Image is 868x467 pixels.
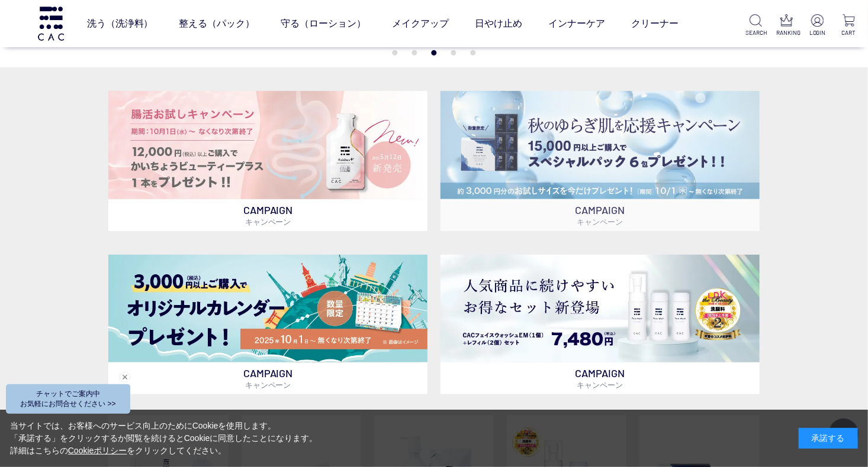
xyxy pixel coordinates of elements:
[393,7,449,40] a: メイクアップ
[745,28,766,37] p: SEARCH
[10,420,318,457] div: 当サイトでは、お客様へのサービス向上のためにCookieを使用します。 「承諾する」をクリックするか閲覧を続けるとCookieに同意したことになります。 詳細はこちらの をクリックしてください。
[441,199,760,231] p: CAMPAIGN
[577,217,623,226] span: キャンペーン
[808,14,828,37] a: LOGIN
[68,446,127,455] a: Cookieポリシー
[441,362,760,394] p: CAMPAIGN
[441,91,760,199] img: スペシャルパックお試しプレゼント
[745,14,766,37] a: SEARCH
[577,380,623,390] span: キャンペーン
[441,255,760,395] a: フェイスウォッシュ＋レフィル2個セット フェイスウォッシュ＋レフィル2個セット CAMPAIGNキャンペーン
[441,255,760,363] img: フェイスウォッシュ＋レフィル2個セット
[799,428,858,449] div: 承諾する
[838,14,859,37] a: CART
[808,28,828,37] p: LOGIN
[108,255,427,363] img: カレンダープレゼント
[36,7,66,40] img: logo
[549,7,606,40] a: インナーケア
[245,217,291,226] span: キャンペーン
[108,255,427,395] a: カレンダープレゼント カレンダープレゼント CAMPAIGNキャンペーン
[108,199,427,231] p: CAMPAIGN
[441,91,760,231] a: スペシャルパックお試しプレゼント スペシャルパックお試しプレゼント CAMPAIGNキャンペーン
[108,91,427,199] img: 腸活お試しキャンペーン
[838,28,859,37] p: CART
[475,7,523,40] a: 日やけ止め
[87,7,153,40] a: 洗う（洗浄料）
[281,7,367,40] a: 守る（ローション）
[777,14,797,37] a: RANKING
[632,7,679,40] a: クリーナー
[179,7,255,40] a: 整える（パック）
[777,28,797,37] p: RANKING
[245,380,291,390] span: キャンペーン
[108,91,427,231] a: 腸活お試しキャンペーン 腸活お試しキャンペーン CAMPAIGNキャンペーン
[108,362,427,394] p: CAMPAIGN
